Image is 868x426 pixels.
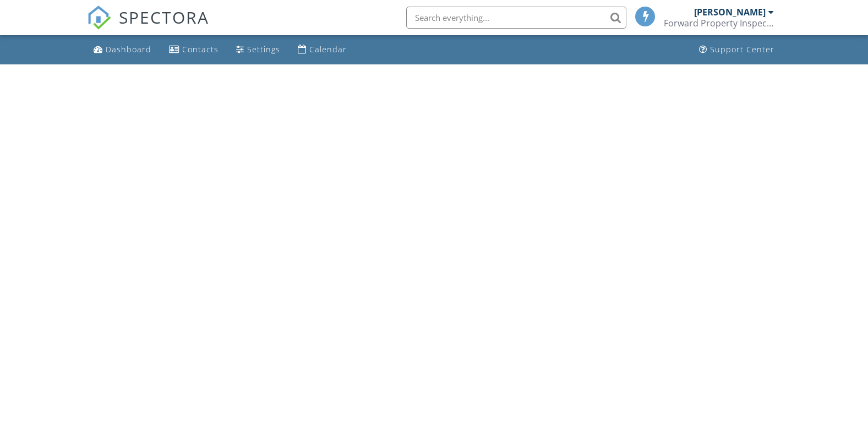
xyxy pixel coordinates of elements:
[106,44,151,54] div: Dashboard
[182,44,219,54] div: Contacts
[309,44,347,54] div: Calendar
[247,44,280,54] div: Settings
[89,40,156,60] a: Dashboard
[293,40,351,60] a: Calendar
[119,6,209,29] span: SPECTORA
[695,40,779,60] a: Support Center
[710,44,774,54] div: Support Center
[694,7,766,18] div: [PERSON_NAME]
[664,18,774,29] div: Forward Property Inspections
[232,40,285,60] a: Settings
[87,6,111,30] img: The Best Home Inspection Software - Spectora
[165,40,223,60] a: Contacts
[87,15,209,38] a: SPECTORA
[406,7,626,29] input: Search everything...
